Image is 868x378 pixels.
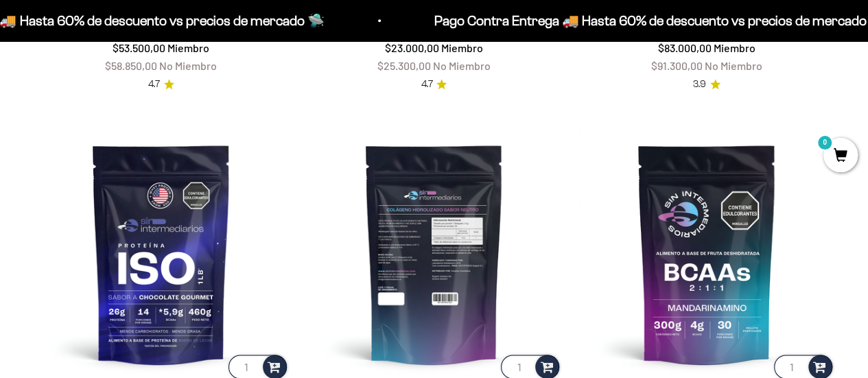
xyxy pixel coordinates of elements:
[817,134,833,151] mark: 0
[105,59,157,72] span: $58.850,00
[167,41,209,54] span: Miembro
[823,149,858,164] a: 0
[148,77,174,92] a: 4.74.7 de 5.0 estrellas
[693,77,706,92] span: 3.9
[714,41,755,54] span: Miembro
[421,77,432,92] span: 4.7
[693,77,720,92] a: 3.93.9 de 5.0 estrellas
[421,77,447,92] a: 4.74.7 de 5.0 estrellas
[441,41,483,54] span: Miembro
[705,59,762,72] span: No Miembro
[658,41,712,54] span: $83.000,00
[385,41,439,54] span: $23.000,00
[159,59,217,72] span: No Miembro
[113,41,165,54] span: $53.500,00
[148,77,160,92] span: 4.7
[433,59,491,72] span: No Miembro
[377,59,431,72] span: $25.300,00
[651,59,703,72] span: $91.300,00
